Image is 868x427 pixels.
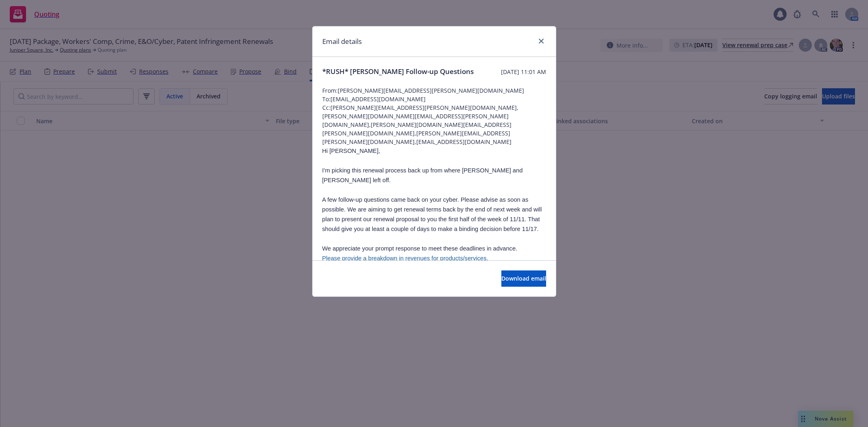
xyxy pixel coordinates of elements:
button: Download email [501,270,546,287]
span: [DATE] 11:01 AM [501,68,546,76]
span: A few follow-up questions came back on your cyber. Please advise as soon as possible. We are aimi... [322,196,542,232]
span: Cc: [PERSON_NAME][EMAIL_ADDRESS][PERSON_NAME][DOMAIN_NAME],[PERSON_NAME][DOMAIN_NAME][EMAIL_ADDRE... [322,103,546,146]
h1: Email details [322,36,362,47]
span: Please provide a breakdown in revenues for products/services. [322,255,488,261]
span: Hi [PERSON_NAME], [322,148,380,154]
span: Download email [501,274,546,282]
span: We appreciate your prompt response to meet these deadlines in advance. [322,245,518,252]
span: From: [PERSON_NAME][EMAIL_ADDRESS][PERSON_NAME][DOMAIN_NAME] [322,86,546,95]
span: *RUSH* [PERSON_NAME] Follow-up Questions [322,67,474,76]
span: I’m picking this renewal process back up from where [PERSON_NAME] and [PERSON_NAME] left off. [322,167,523,183]
span: To: [EMAIL_ADDRESS][DOMAIN_NAME] [322,95,546,103]
a: close [536,36,546,46]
